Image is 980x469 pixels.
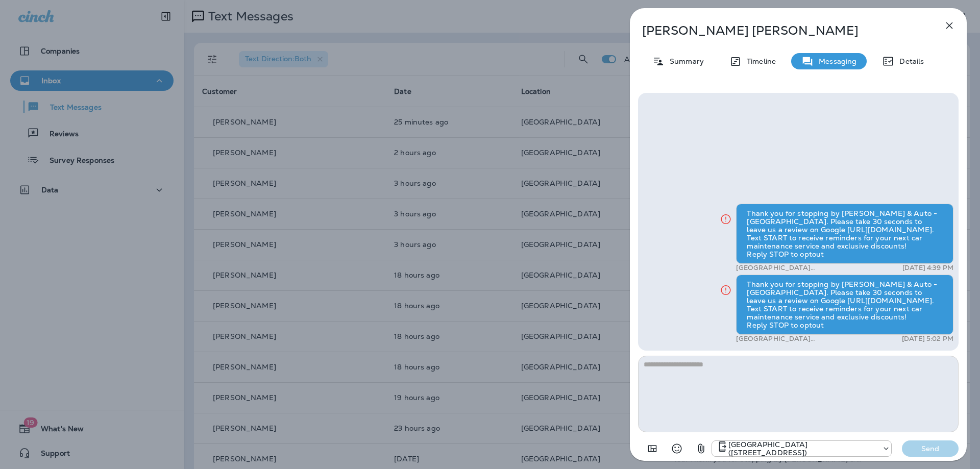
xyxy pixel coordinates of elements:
[894,57,924,65] p: Details
[736,264,866,272] p: [GEOGRAPHIC_DATA] ([STREET_ADDRESS])
[712,440,891,457] div: +1 (402) 571-1201
[736,335,866,343] p: [GEOGRAPHIC_DATA] ([STREET_ADDRESS])
[736,275,953,335] div: Thank you for stopping by [PERSON_NAME] & Auto - [GEOGRAPHIC_DATA]. Please take 30 seconds to lea...
[716,280,736,301] button: Click for more info
[642,438,663,459] button: Add in a premade template
[667,438,687,459] button: Select an emoji
[814,57,856,65] p: Messaging
[736,204,953,264] div: Thank you for stopping by [PERSON_NAME] & Auto - [GEOGRAPHIC_DATA]. Please take 30 seconds to lea...
[716,209,736,230] button: Click for more info
[902,264,953,272] p: [DATE] 4:39 PM
[742,57,776,65] p: Timeline
[728,440,877,457] p: [GEOGRAPHIC_DATA] ([STREET_ADDRESS])
[642,23,921,38] p: [PERSON_NAME] [PERSON_NAME]
[902,335,953,343] p: [DATE] 5:02 PM
[665,57,704,65] p: Summary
